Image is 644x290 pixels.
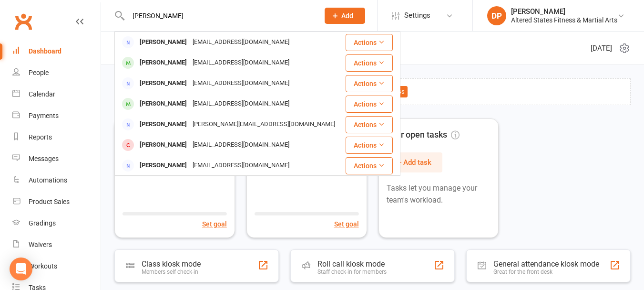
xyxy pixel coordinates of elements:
div: Payments [29,112,59,119]
div: DP [487,6,506,25]
div: [PERSON_NAME] [137,56,190,70]
a: Payments [12,105,101,127]
div: [PERSON_NAME] [137,76,190,90]
div: Open Intercom Messenger [10,258,32,280]
span: Add [341,12,353,20]
div: Altered States Fitness & Martial Arts [511,16,617,24]
a: Product Sales [12,191,101,213]
div: [EMAIL_ADDRESS][DOMAIN_NAME] [190,76,292,90]
div: Dashboard [29,47,61,55]
a: Waivers [12,234,101,256]
span: [DATE] [591,43,612,54]
input: Search... [125,9,312,22]
button: + Add task [387,152,442,172]
div: [EMAIL_ADDRESS][DOMAIN_NAME] [190,97,292,111]
div: Roll call kiosk mode [317,259,387,269]
div: Waivers [29,241,52,248]
button: Actions [346,116,393,133]
button: Set goal [334,219,359,229]
div: Members self check-in [142,269,201,275]
button: Actions [346,54,393,72]
div: [EMAIL_ADDRESS][DOMAIN_NAME] [190,56,292,70]
a: Automations [12,170,101,191]
div: Workouts [29,262,57,270]
button: Actions [346,137,393,154]
span: Your open tasks [387,128,460,142]
button: Actions [346,157,393,174]
div: Gradings [29,219,56,227]
button: Actions [346,34,393,51]
div: [PERSON_NAME][EMAIL_ADDRESS][DOMAIN_NAME] [190,118,338,131]
div: Great for the front desk [493,269,599,275]
div: [EMAIL_ADDRESS][DOMAIN_NAME] [190,138,292,152]
div: Automations [29,176,67,184]
div: Calendar [29,90,55,98]
div: [PERSON_NAME] [137,118,190,131]
a: Messages [12,148,101,170]
div: Product Sales [29,198,70,205]
div: [PERSON_NAME] [137,138,190,152]
div: People [29,69,49,76]
div: [PERSON_NAME] [511,7,617,16]
a: Calendar [12,84,101,105]
div: Reports [29,133,52,141]
a: Clubworx [11,10,35,33]
div: Messages [29,155,59,162]
a: Workouts [12,256,101,277]
a: Reports [12,127,101,148]
div: Staff check-in for members [317,269,387,275]
div: [PERSON_NAME] [137,97,190,111]
button: Add [325,8,365,24]
div: [EMAIL_ADDRESS][DOMAIN_NAME] [190,159,292,172]
div: General attendance kiosk mode [493,259,599,269]
div: [PERSON_NAME] [137,159,190,172]
a: People [12,62,101,84]
a: Gradings [12,213,101,234]
button: Actions [346,75,393,92]
p: Tasks let you manage your team's workload. [387,182,491,206]
a: Dashboard [12,41,101,62]
div: [EMAIL_ADDRESS][DOMAIN_NAME] [190,35,292,49]
span: Settings [404,5,430,26]
button: Set goal [202,219,227,229]
div: Class kiosk mode [142,259,201,269]
button: Actions [346,96,393,113]
div: [PERSON_NAME] [137,35,190,49]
